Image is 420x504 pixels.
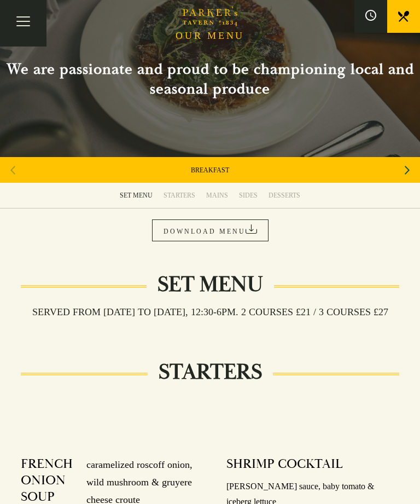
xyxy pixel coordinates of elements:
a: DESSERTS [263,183,306,208]
div: SET MENU [120,191,153,200]
div: STARTERS [164,191,195,200]
a: SIDES [234,183,263,208]
div: SIDES [239,191,258,200]
h2: STARTERS [148,359,273,385]
h2: Set Menu [147,271,274,298]
h4: SHRIMP COCKTAIL [226,456,343,472]
h1: OUR MENU [176,30,244,42]
div: MAINS [206,191,228,200]
a: SET MENU [114,183,158,208]
a: BREAKFAST [191,166,229,175]
div: Next slide [400,158,415,182]
h3: Served from [DATE] to [DATE], 12:30-6pm. 2 COURSES £21 / 3 COURSES £27 [21,306,399,318]
a: STARTERS [158,183,201,208]
a: MAINS [201,183,234,208]
a: DOWNLOAD MENU [152,219,269,241]
div: DESSERTS [269,191,300,200]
